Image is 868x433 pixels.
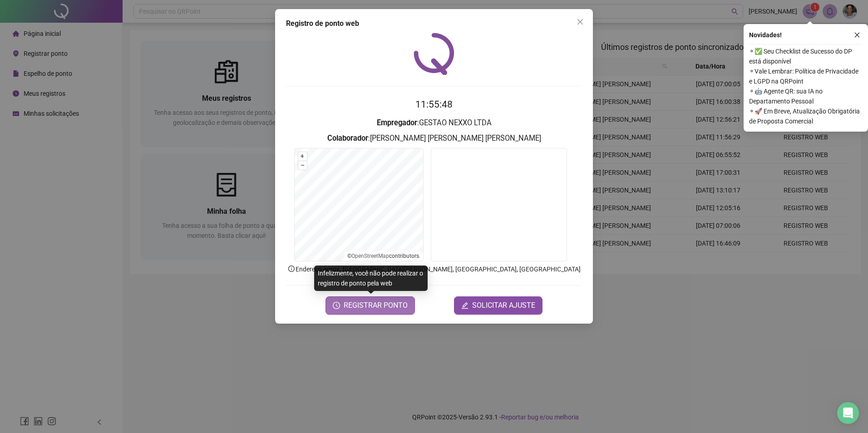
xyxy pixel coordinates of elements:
strong: Colaborador [327,134,368,143]
div: Infelizmente, você não pode realizar o registro de ponto pela web [314,266,428,291]
button: – [298,161,307,170]
img: QRPoint [414,33,454,75]
button: + [298,152,307,161]
strong: Empregador [377,118,417,127]
button: REGISTRAR PONTO [325,296,415,315]
button: Close [573,15,587,29]
span: SOLICITAR AJUSTE [472,300,535,311]
div: Open Intercom Messenger [837,402,859,424]
span: close [577,18,584,25]
span: close [854,32,860,38]
span: ⚬ Vale Lembrar: Política de Privacidade e LGPD na QRPoint [749,66,863,86]
p: Endereço aprox. : [GEOGRAPHIC_DATA][PERSON_NAME], [GEOGRAPHIC_DATA], [GEOGRAPHIC_DATA] [286,264,582,274]
span: clock-circle [333,302,340,309]
button: editSOLICITAR AJUSTE [454,296,542,315]
span: REGISTRAR PONTO [344,300,408,311]
div: Registro de ponto web [286,18,582,29]
span: ⚬ ✅ Seu Checklist de Sucesso do DP está disponível [749,46,863,66]
a: OpenStreetMap [351,253,389,259]
span: ⚬ 🤖 Agente QR: sua IA no Departamento Pessoal [749,86,863,106]
span: edit [461,302,469,309]
h3: : [PERSON_NAME] [PERSON_NAME] [PERSON_NAME] [286,133,582,144]
h3: : GESTAO NEXXO LTDA [286,117,582,129]
time: 11:55:48 [415,99,453,110]
span: ⚬ 🚀 Em Breve, Atualização Obrigatória de Proposta Comercial [749,106,863,126]
span: info-circle [287,265,296,273]
li: © contributors. [347,253,420,259]
span: Novidades ! [749,30,782,40]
